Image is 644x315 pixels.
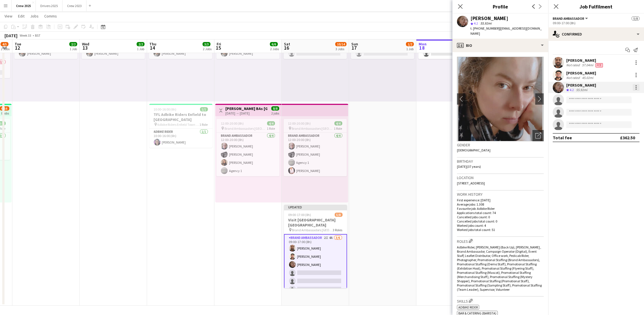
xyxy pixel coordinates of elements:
[457,175,544,180] h3: Location
[474,21,478,25] span: 4.2
[457,181,485,185] span: [STREET_ADDRESS]
[336,47,346,51] div: 3 Jobs
[457,228,544,232] p: Worked jobs total count: 51
[12,0,36,11] button: Crew 2025
[149,104,212,148] app-job-card: 10:00-16:00 (6h)1/1TFL Adbike Riders Enfield to [GEOGRAPHIC_DATA] Adbike Riders Enfield Town to [...
[350,45,358,51] span: 17
[288,213,311,217] span: 09:00-17:00 (8h)
[1,47,10,51] div: 2 Jobs
[35,33,41,38] div: BST
[457,245,542,292] span: Adbike Rider, [PERSON_NAME] (Back Up), [PERSON_NAME] , Brand Ambassador, Campaign Operator (Digit...
[154,107,177,111] span: 10:00-16:00 (6h)
[283,45,290,51] span: 16
[548,27,644,41] div: Confirmed
[335,42,347,46] span: 10/14
[553,16,589,21] button: Brand Ambassador
[203,42,210,46] span: 3/3
[30,14,39,19] span: Jobs
[553,21,639,25] div: 09:00-17:00 (8h)
[82,41,89,47] span: Wed
[28,12,41,20] a: Jobs
[14,45,21,51] span: 12
[149,112,212,122] h3: TFL Adbike Riders Enfield to [GEOGRAPHIC_DATA]
[632,16,639,21] span: 5/8
[470,26,542,36] span: | [EMAIL_ADDRESS][DOMAIN_NAME]
[216,119,279,176] app-job-card: 12:00-20:00 (8h)4/4 Brand Ambassadors [GEOGRAPHIC_DATA]1 RoleBrand Ambassador4/412:00-20:00 (8h)[...
[149,41,156,47] span: Thu
[217,41,221,47] span: Fri
[225,106,267,111] h3: [PERSON_NAME] BAs [GEOGRAPHIC_DATA]
[2,12,15,20] a: View
[532,130,544,141] div: Open photos pop-in
[19,33,33,38] span: Week 33
[292,126,334,131] span: Brand Ambassadors [GEOGRAPHIC_DATA]
[553,16,584,21] span: Brand Ambassador
[581,63,594,67] div: 57.04mi
[457,198,544,202] p: First experience: [DATE]
[137,42,145,46] span: 2/2
[5,14,12,19] span: View
[596,63,603,67] span: Fee
[270,47,279,51] div: 2 Jobs
[225,126,267,131] span: Brand Ambassadors [GEOGRAPHIC_DATA]
[334,126,342,131] span: 1 Role
[566,71,596,76] div: [PERSON_NAME]
[216,133,279,176] app-card-role: Brand Ambassador4/412:00-20:00 (8h)[PERSON_NAME][PERSON_NAME][PERSON_NAME]Agency 1
[570,88,574,92] span: 4.2
[267,121,275,125] span: 4/4
[457,211,544,215] p: Applications total count: 74
[406,47,414,51] div: 1 Job
[457,57,544,141] img: Crew avatar or photo
[1,111,9,115] div: 8 jobs
[284,205,347,209] div: Updated
[620,135,635,140] div: £362.50
[36,0,63,11] button: Drivers 2025
[200,122,208,127] span: 1 Role
[284,133,347,176] app-card-role: Brand Ambassador4/412:00-20:00 (8h)[PERSON_NAME][PERSON_NAME]Agency 1[PERSON_NAME]
[284,205,347,288] app-job-card: Updated09:00-17:00 (8h)5/8Visit [GEOGRAPHIC_DATA] [GEOGRAPHIC_DATA] Brand Ambassadors [GEOGRAPHIC...
[334,121,342,125] span: 4/4
[271,111,279,115] div: 2 jobs
[418,45,427,51] span: 18
[457,148,490,152] span: [DEMOGRAPHIC_DATA]
[457,164,481,169] span: [DATE] (37 years)
[137,47,144,51] div: 1 Job
[457,223,544,228] p: Worked jobs count: 4
[157,122,200,127] span: Adbike Riders Enfield Town to [GEOGRAPHIC_DATA]
[81,45,89,51] span: 13
[470,16,508,21] div: [PERSON_NAME]
[225,111,267,115] div: [DATE] → [DATE]
[457,215,544,219] p: Cancelled jobs count: 0
[200,107,208,111] span: 1/1
[16,12,27,20] a: Edit
[292,228,333,232] span: Brand Ambassadors [GEOGRAPHIC_DATA]
[69,42,77,46] span: 2/2
[333,228,343,232] span: 3 Roles
[479,21,493,25] span: 55.92mi
[566,63,581,67] div: Not rated
[553,135,572,140] div: Total fee
[457,219,544,223] p: Cancelled jobs total count: 0
[419,41,427,47] span: Mon
[148,45,156,51] span: 14
[270,42,278,46] span: 6/6
[452,3,548,10] h3: Profile
[288,121,311,125] span: 12:00-20:00 (8h)
[1,42,8,46] span: 4/5
[457,298,544,304] h3: Skills
[566,83,596,88] div: [PERSON_NAME]
[216,45,221,51] span: 15
[42,12,59,20] a: Comms
[267,126,275,131] span: 1 Role
[457,192,544,197] h3: Work history
[457,206,544,211] p: Favourite job: Adbike Rider
[284,119,347,176] app-job-card: 12:00-20:00 (8h)4/4 Brand Ambassadors [GEOGRAPHIC_DATA]1 RoleBrand Ambassador4/412:00-20:00 (8h)[...
[470,26,500,30] span: t. [PHONE_NUMBER]
[457,238,544,244] h3: Roles
[221,121,244,125] span: 12:00-20:00 (8h)
[581,76,594,80] div: 45.02mi
[335,213,343,217] span: 5/8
